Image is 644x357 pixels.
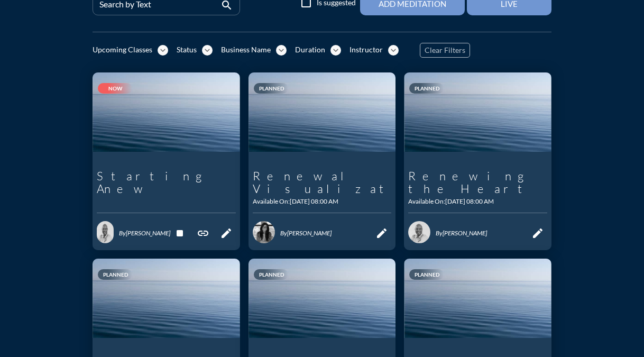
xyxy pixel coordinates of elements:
[330,45,341,56] i: expand_more
[93,45,152,54] div: Upcoming Classes
[295,45,325,54] div: Duration
[448,301,507,314] p: Yoga
[99,2,218,15] input: Search by Text
[97,95,236,121] p: Starting Anew
[253,221,275,243] img: 1586445345380%20-%20Steph_Chill_Profile_Temporary_BW.jpg
[388,45,399,56] i: expand_more
[443,229,487,237] span: [PERSON_NAME]
[253,295,392,321] p: Restore Vitality
[408,167,547,182] p: A 15-min meditation with [PERSON_NAME] in the morning.
[97,167,236,182] p: A 15-min mediation with [PERSON_NAME] in the morning.
[157,128,175,146] i: play_arrow
[276,45,287,56] i: expand_more
[420,43,470,58] button: Clear Filters
[436,229,443,237] span: By
[531,227,544,240] i: edit
[97,295,236,321] p: A Fresh Start
[349,45,383,54] div: Instructor
[197,227,209,240] i: link
[280,229,287,237] span: By
[202,45,213,56] i: expand_more
[158,45,168,56] i: expand_more
[408,221,430,243] img: 1582832593142%20-%2027a774d8d5.png
[220,227,233,240] i: edit
[119,229,126,237] span: By
[225,109,419,134] p: Renewal Visualization
[173,227,186,240] i: stop
[425,46,465,55] span: Clear Filters
[97,221,114,243] img: 1582832593142%20-%2027a774d8d5.png
[375,227,388,240] i: edit
[287,229,332,237] span: [PERSON_NAME]
[408,109,547,134] p: Renewing the Heart
[253,167,392,182] p: A 15-min meditation with [PERSON_NAME] in the morning.
[221,45,271,54] div: Business Name
[126,229,170,237] span: [PERSON_NAME]
[177,45,197,54] div: Status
